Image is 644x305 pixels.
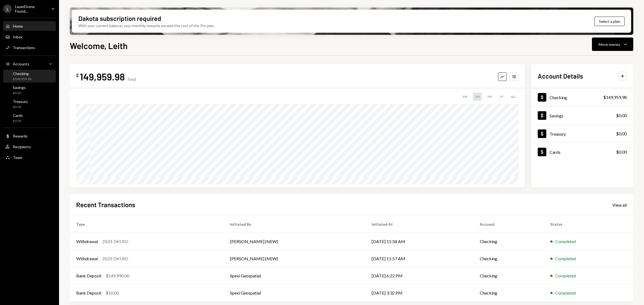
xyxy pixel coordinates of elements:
td: Checking [473,267,544,284]
div: With your current balance, your monthly rewards exceed the cost of the Pro plan. [78,23,215,28]
button: Select a plan [594,17,625,26]
div: $0.00 [616,131,627,137]
div: Recipients [13,144,31,149]
h2: Recent Transactions [76,200,135,209]
div: $0.00 [13,119,23,123]
div: Treasury [550,131,566,136]
a: Checking$149,959.98 [531,88,633,106]
div: $ [76,73,79,78]
a: Treasury$0.00 [3,98,56,110]
div: Savings [550,113,563,118]
td: Spexi Geospatial [224,284,365,302]
div: Cards [550,150,561,155]
a: Recipients [3,142,56,151]
button: Move money [592,38,633,51]
div: Total [127,77,136,81]
div: Transactions [13,45,35,50]
div: 20.01 DKUSD [102,238,128,245]
div: Checking [13,71,31,76]
td: Checking [473,233,544,250]
a: View all [612,202,627,208]
a: Team [3,152,56,162]
div: Bank Deposit [76,290,101,296]
div: 149,959.98 [80,70,125,83]
div: Withdrawal [76,238,98,245]
div: Cards [13,113,23,118]
td: [PERSON_NAME] (NEW) [224,250,365,267]
a: Treasury$0.00 [531,125,633,143]
td: [DATE] 3:32 PM [365,284,473,302]
div: Inbox [13,35,23,39]
div: $0.00 [616,112,627,119]
div: Checking [550,95,567,100]
div: LayerDrone Found... [15,4,47,13]
td: [DATE] 6:22 PM [365,267,473,284]
a: Transactions [3,43,56,52]
div: Completed [555,238,576,245]
td: [PERSON_NAME] (NEW) [224,233,365,250]
td: [DATE] 11:58 AM [365,233,473,250]
div: Dakota subscription required [78,14,161,23]
div: Accounts [13,62,29,66]
a: Cards$0.00 [531,143,633,161]
a: Home [3,21,56,31]
td: Checking [473,284,544,302]
div: $149,959.98 [603,94,627,101]
div: $0.00 [13,91,26,95]
th: Initiated At [365,216,473,233]
td: [DATE] 11:57 AM [365,250,473,267]
div: 1M [473,92,482,101]
td: Spexi Geospatial [224,267,365,284]
h1: Welcome, Leith [70,40,127,51]
div: Completed [555,273,576,279]
div: 1Y [497,92,506,101]
a: Cards$0.00 [3,111,56,124]
div: 20.01 DKUSD [102,255,128,262]
div: Team [13,155,22,160]
div: Move money [599,42,620,47]
div: $0.00 [13,105,28,109]
div: Home [13,24,23,28]
div: $10.00 [106,290,119,296]
a: Inbox [3,32,56,42]
a: Savings$0.00 [531,106,633,124]
div: Rewards [13,134,28,138]
div: Completed [555,255,576,262]
h2: Account Details [538,72,583,80]
div: Bank Deposit [76,273,101,279]
div: Savings [13,85,26,90]
div: Completed [555,290,576,296]
td: Checking [473,250,544,267]
a: Rewards [3,131,56,141]
th: Status [544,216,633,233]
div: Withdrawal [76,255,98,262]
div: $0.00 [616,149,627,155]
div: View all [612,202,627,208]
div: Treasury [13,99,28,104]
div: $149,959.98 [13,77,31,81]
a: Checking$149,959.98 [3,70,56,83]
div: ALL [509,92,518,101]
div: 1W [460,92,470,101]
a: Accounts [3,59,56,69]
div: L [3,5,12,13]
div: $149,990.00 [106,273,129,279]
th: Account [473,216,544,233]
th: Initiated By [224,216,365,233]
a: Savings$0.00 [3,84,56,96]
th: Type [70,216,224,233]
div: 3M [485,92,494,101]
